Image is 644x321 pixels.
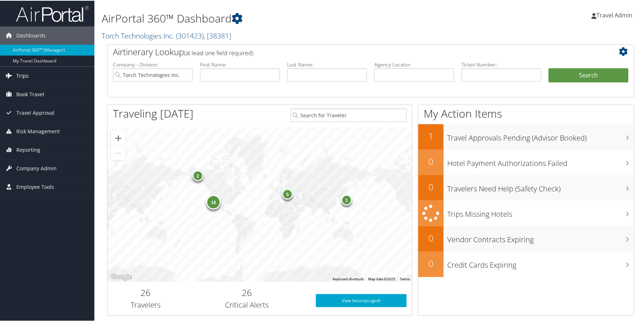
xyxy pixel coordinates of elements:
[287,60,367,68] label: Last Name:
[102,10,460,25] h1: AirPortal 360™ Dashboard
[102,30,231,40] a: Torch Technologies Inc.
[418,251,634,276] a: 0Credit Cards Expiring
[418,149,634,174] a: 0Hotel Payment Authorizations Failed
[189,299,305,309] h3: Critical Alerts
[204,30,231,40] span: , [ 38381 ]
[418,231,444,244] h2: 0
[447,154,634,168] h3: Hotel Payment Authorizations Failed
[113,286,178,298] h2: 26
[447,230,634,244] h3: Vendor Contracts Expiring
[176,30,204,40] span: ( 301423 )
[16,140,40,158] span: Reporting
[290,108,406,121] input: Search for Traveler
[192,170,203,180] div: 2
[418,123,634,149] a: 1Travel Approvals Pending (Advisor Booked)
[418,174,634,200] a: 0Travelers Need Help (Safety Check)
[418,225,634,251] a: 0Vendor Contracts Expiring
[591,4,640,25] a: Travel Admin
[16,122,60,140] span: Risk Management
[109,272,133,281] a: Open this area in Google Maps (opens a new window)
[16,5,89,22] img: airportal-logo.png
[418,105,634,121] h1: My Action Items
[418,200,634,225] a: Trips Missing Hotels
[111,130,126,145] button: Zoom in
[418,129,444,142] h2: 1
[16,177,54,195] span: Employee Tools
[16,66,29,84] span: Trips
[447,179,634,193] h3: Travelers Need Help (Safety Check)
[341,194,352,205] div: 1
[16,103,54,121] span: Travel Approval
[368,276,395,280] span: Map data ©2025
[400,276,410,280] a: Terms (opens in new tab)
[374,60,454,68] label: Agency Locator:
[113,45,584,57] h2: Airtinerary Lookup
[16,85,44,103] span: Book Travel
[207,194,221,208] div: 18
[16,159,57,177] span: Company Admin
[189,286,305,298] h2: 26
[109,272,133,281] img: Google
[447,256,634,269] h3: Credit Cards Expiring
[418,180,444,192] h2: 0
[418,257,444,269] h2: 0
[316,293,407,306] a: View SecurityLogic®
[111,145,126,160] button: Zoom out
[549,68,628,82] button: Search
[113,299,178,309] h3: Travelers
[461,60,541,68] label: Ticket Number:
[596,11,632,19] span: Travel Admin
[184,48,253,56] span: (at least one field required)
[16,26,46,44] span: Dashboards
[333,276,364,281] button: Keyboard shortcuts
[282,188,293,199] div: 5
[447,129,634,142] h3: Travel Approvals Pending (Advisor Booked)
[113,105,193,121] h1: Traveling [DATE]
[418,155,444,167] h2: 0
[447,205,634,219] h3: Trips Missing Hotels
[200,60,280,68] label: First Name:
[113,60,193,68] label: Company - Division:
